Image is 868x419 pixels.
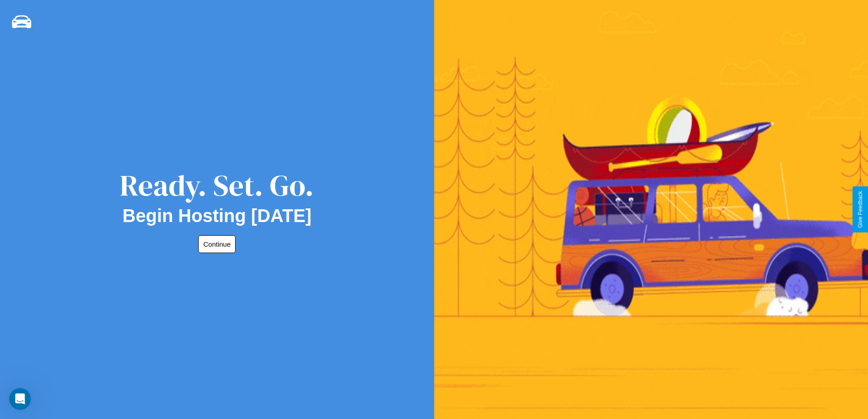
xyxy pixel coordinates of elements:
h2: Begin Hosting [DATE] [123,206,312,226]
iframe: Intercom live chat [9,388,31,410]
div: Give Feedback [857,191,863,228]
button: Continue [198,235,236,253]
div: Ready. Set. Go. [120,165,314,206]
